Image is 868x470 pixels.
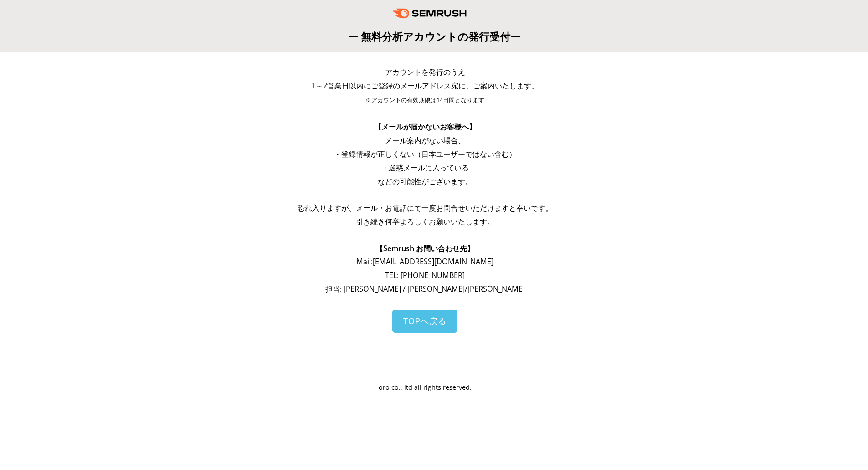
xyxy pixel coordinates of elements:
[356,217,494,227] span: 引き続き何卒よろしくお願いいたします。
[376,243,474,253] span: 【Semrush お問い合わせ先】
[348,29,521,44] span: ー 無料分析アカウントの発行受付ー
[378,176,473,186] span: などの可能性がございます。
[365,96,484,104] span: ※アカウントの有効期限は14日間となります
[381,163,469,173] span: ・迷惑メールに入っている
[385,67,465,77] span: アカウントを発行のうえ
[403,315,447,326] span: TOPへ戻る
[385,270,465,280] span: TEL: [PHONE_NUMBER]
[385,135,465,145] span: メール案内がない場合、
[334,149,516,159] span: ・登録情報が正しくない（日本ユーザーではない含む）
[312,81,539,91] span: 1～2営業日以内にご登録のメールアドレス宛に、ご案内いたします。
[298,203,553,213] span: 恐れ入りますが、メール・お電話にて一度お問合せいただけますと幸いです。
[374,122,476,132] span: 【メールが届かないお客様へ】
[379,383,472,392] span: oro co., ltd all rights reserved.
[392,310,457,333] a: TOPへ戻る
[325,284,525,294] span: 担当: [PERSON_NAME] / [PERSON_NAME]/[PERSON_NAME]
[356,257,493,267] span: Mail: [EMAIL_ADDRESS][DOMAIN_NAME]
